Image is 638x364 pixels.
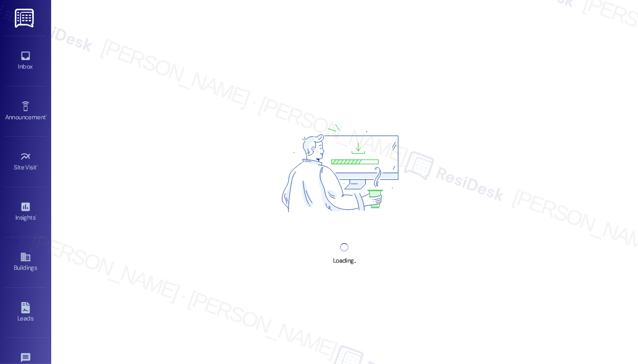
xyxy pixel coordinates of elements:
[5,148,46,176] a: Site Visit •
[37,162,38,169] span: •
[35,212,37,220] span: •
[5,299,46,327] a: Leads
[333,255,356,266] div: Loading...
[5,248,46,276] a: Buildings
[46,112,47,119] span: •
[15,9,36,28] img: ResiDesk Logo
[5,198,46,226] a: Insights •
[5,47,46,75] a: Inbox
